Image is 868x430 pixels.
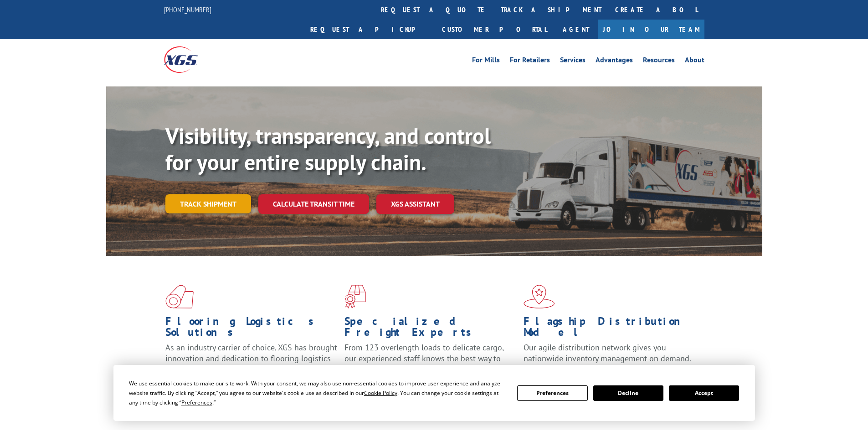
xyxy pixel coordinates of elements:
a: For Mills [472,56,500,66]
div: Cookie Consent Prompt [113,365,755,421]
p: From 123 overlength loads to delicate cargo, our experienced staff knows the best way to move you... [344,342,517,383]
div: We use essential cookies to make our site work. With your consent, we may also use non-essential ... [129,379,506,407]
a: For Retailers [510,56,550,66]
img: xgs-icon-flagship-distribution-model-red [524,285,555,309]
a: Join Our Team [598,20,704,39]
img: xgs-icon-focused-on-flooring-red [344,285,366,309]
span: Our agile distribution network gives you nationwide inventory management on demand. [524,342,691,364]
button: Decline [593,385,663,401]
img: xgs-icon-total-supply-chain-intelligence-red [165,285,194,309]
h1: Flooring Logistics Solutions [165,316,338,342]
b: Visibility, transparency, and control for your entire supply chain. [165,121,491,176]
a: Advantages [596,56,633,66]
h1: Specialized Freight Experts [344,316,517,342]
a: Track shipment [165,194,251,213]
button: Preferences [517,385,587,401]
a: XGS ASSISTANT [376,194,454,214]
a: Customer Portal [435,20,554,39]
a: Resources [643,56,675,66]
a: Services [560,56,586,66]
a: Calculate transit time [258,194,369,214]
a: Request a pickup [303,20,435,39]
button: Accept [669,385,739,401]
a: Agent [554,20,598,39]
span: Cookie Policy [364,389,397,397]
span: As an industry carrier of choice, XGS has brought innovation and dedication to flooring logistics... [165,342,337,374]
a: [PHONE_NUMBER] [164,5,211,14]
span: Preferences [181,399,212,406]
h1: Flagship Distribution Model [524,316,696,342]
a: About [685,56,704,66]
